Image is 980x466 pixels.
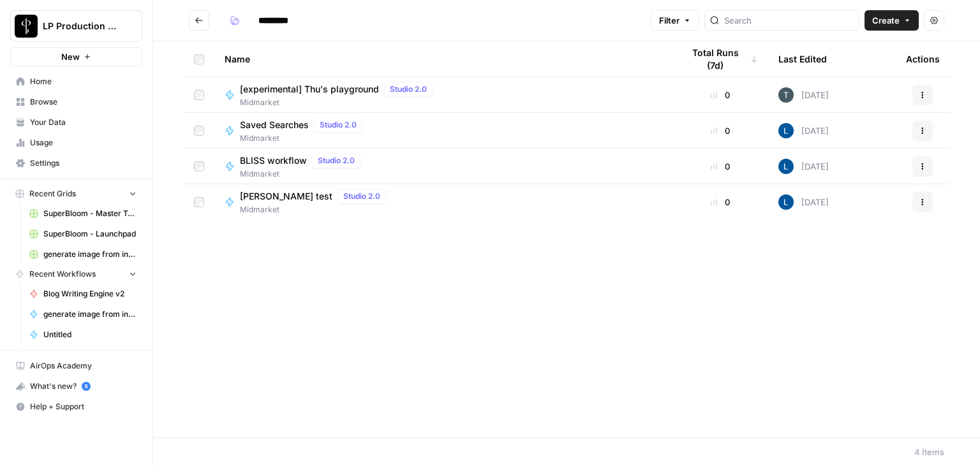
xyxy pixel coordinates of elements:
span: Studio 2.0 [343,191,380,202]
div: Name [225,41,662,76]
span: LP Production Workloads [43,20,120,33]
span: Your Data [30,117,137,128]
span: generate image from input image (copyright tests) Grid [43,249,137,260]
img: ih2jixxbj7rylhb9xf8ex4kii2c8 [778,87,794,103]
span: Untitled [43,329,137,340]
div: [DATE] [778,87,829,103]
a: 5 [82,382,91,391]
span: Midmarket [240,204,391,215]
a: generate image from input image (copyright tests) Grid [24,244,142,265]
span: Filter [659,14,679,27]
span: Help + Support [30,401,137,412]
span: Recent Workflows [29,268,96,280]
a: SuperBloom - Master Topic List [24,203,142,224]
button: Recent Workflows [10,265,142,284]
img: ytzwuzx6khwl459aly6hhom9lt3a [778,123,794,138]
div: Total Runs (7d) [683,41,758,76]
a: AirOps Academy [10,356,142,376]
a: generate image from input image (copyright tests) [24,304,142,324]
span: Midmarket [240,97,438,108]
a: Your Data [10,112,142,133]
div: 0 [683,89,758,101]
div: [DATE] [778,194,829,210]
button: Recent Grids [10,184,142,203]
span: [PERSON_NAME] test [240,190,332,203]
a: Browse [10,92,142,112]
img: LP Production Workloads Logo [15,15,38,38]
span: Blog Writing Engine v2 [43,288,137,300]
button: Help + Support [10,397,142,417]
span: SuperBloom - Launchpad [43,228,137,240]
div: [DATE] [778,123,829,138]
span: SuperBloom - Master Topic List [43,208,137,219]
a: SuperBloom - Launchpad [24,224,142,244]
div: [DATE] [778,159,829,174]
button: Workspace: LP Production Workloads [10,10,142,42]
div: 0 [683,124,758,137]
img: ytzwuzx6khwl459aly6hhom9lt3a [778,159,794,174]
div: What's new? [11,377,142,396]
a: [PERSON_NAME] testStudio 2.0Midmarket [225,189,662,215]
text: 5 [84,383,87,390]
button: Go back [189,10,209,31]
a: Untitled [24,324,142,345]
div: 0 [683,196,758,208]
button: New [10,47,142,66]
span: BLISS workflow [240,154,307,167]
span: Recent Grids [29,188,76,200]
a: Saved SearchesStudio 2.0Midmarket [225,117,662,144]
img: ytzwuzx6khwl459aly6hhom9lt3a [778,194,794,210]
a: [experimental] Thu's playgroundStudio 2.0Midmarket [225,82,662,108]
a: Usage [10,133,142,153]
a: Blog Writing Engine v2 [24,284,142,304]
input: Search [724,14,854,27]
span: Studio 2.0 [320,119,357,131]
span: Midmarket [240,168,366,180]
button: Filter [651,10,699,31]
span: Saved Searches [240,119,309,131]
a: Settings [10,153,142,173]
span: Usage [30,137,137,149]
span: Studio 2.0 [318,155,355,166]
a: Home [10,71,142,92]
div: Last Edited [778,41,827,76]
div: Actions [906,41,940,76]
span: Studio 2.0 [390,84,427,95]
span: generate image from input image (copyright tests) [43,309,137,320]
span: Settings [30,157,137,169]
span: AirOps Academy [30,360,137,372]
button: What's new? 5 [10,376,142,397]
span: [experimental] Thu's playground [240,83,379,96]
span: Midmarket [240,133,367,144]
div: 4 Items [914,446,944,458]
span: Browse [30,96,137,108]
button: Create [865,10,919,31]
span: Create [872,14,900,27]
div: 0 [683,160,758,173]
a: BLISS workflowStudio 2.0Midmarket [225,153,662,180]
span: New [61,50,80,63]
span: Home [30,76,137,87]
